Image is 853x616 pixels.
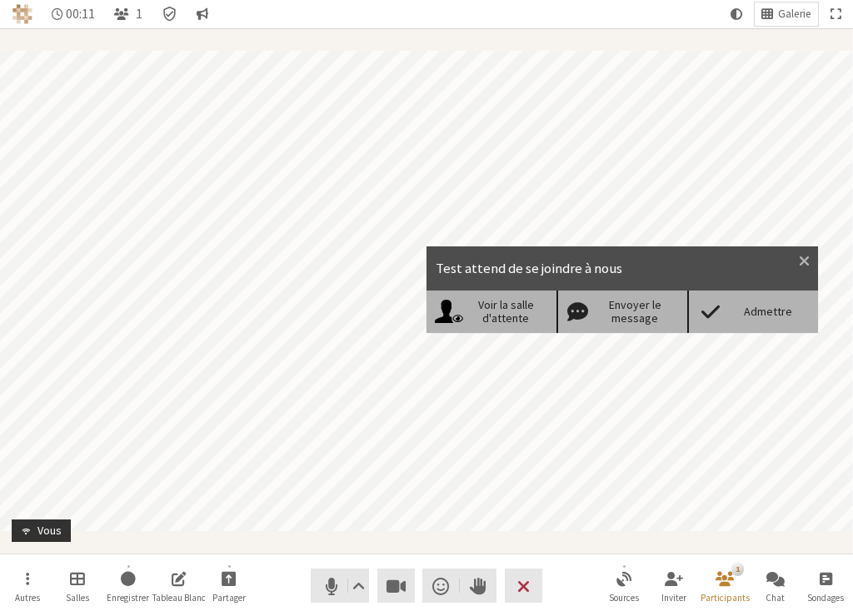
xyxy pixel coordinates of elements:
[377,569,415,603] button: Sélectionnez les caméras
[701,593,750,603] span: Participants
[45,2,102,26] div: Minuterie
[105,564,152,609] button: Démarrer l'enregistrement
[311,569,369,603] button: Désactiver le son (⌘+Shift+A)
[752,564,799,609] button: Chat ouvert
[54,564,101,609] button: Gestion des salles de réunion
[460,569,497,603] button: Lever la main
[661,593,686,603] span: Inviter
[156,564,202,609] button: Ouvrir le tableau blanc partagé
[155,2,184,26] div: Détails de la réunion Chiffrement activé
[32,522,67,539] div: Vous
[601,564,647,609] button: Contrôler les sources vidéo
[824,2,847,26] button: Plein écran
[422,569,460,603] button: Envoyer une réaction
[107,593,149,603] span: Enregistrer
[107,2,149,26] button: Ouvrir la liste des participants
[66,593,89,603] span: Salles
[212,593,246,603] span: Partager
[12,4,32,24] img: Iotum
[724,2,749,26] button: Utilisation du thème du système
[4,564,51,609] button: Ouvrir
[206,564,252,609] button: Commencez à partager
[755,2,818,26] button: Modifier l'affichage
[726,305,811,319] div: Admettre
[463,298,549,326] div: Voir la salle d'attente
[436,258,789,279] div: Test attend de se joindre à nous
[15,593,40,603] span: Autres
[766,593,785,603] span: Chat
[66,7,95,21] span: 00:11
[609,593,639,603] span: Sources
[348,569,369,603] button: Paramètres audio
[778,8,811,21] span: Galerie
[591,298,679,326] div: Envoyer le message
[152,593,206,603] span: Tableau blanc
[505,569,542,603] button: Terminer ou quitter la réunion
[435,300,463,323] img: Voir la salle d'attente
[802,564,849,609] button: Sondage ouvert
[731,562,744,575] div: 1
[190,2,215,26] button: Conversation
[651,564,697,609] button: Inviter les participants (⌘+Shift+I)
[701,564,748,609] button: Ouvrir la liste des participants
[807,593,844,603] span: Sondages
[136,7,142,21] span: 1
[799,249,810,273] button: Fermer la modalité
